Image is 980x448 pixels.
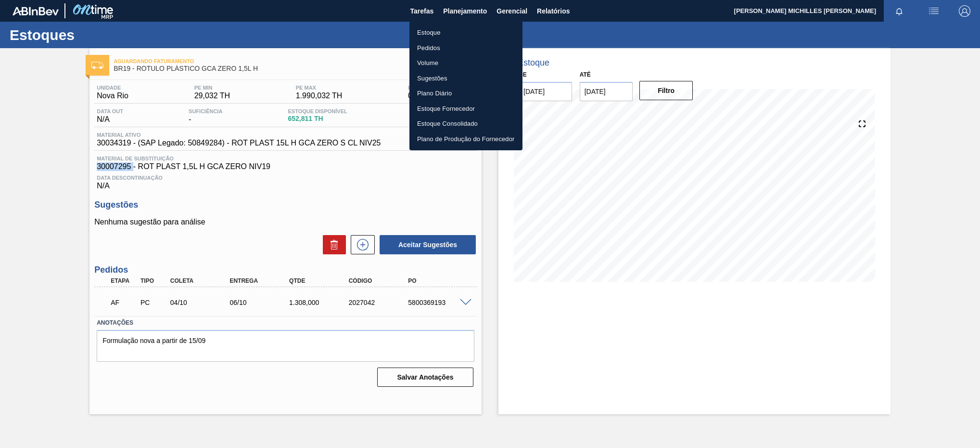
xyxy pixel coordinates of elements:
a: Plano Diário [409,86,522,101]
a: Estoque [409,25,522,40]
a: Volume [409,55,522,71]
a: Plano de Produção do Fornecedor [409,132,522,147]
a: Estoque Fornecedor [409,101,522,117]
a: Sugestões [409,71,522,86]
a: Estoque Consolidado [409,116,522,132]
a: Pedidos [409,40,522,56]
